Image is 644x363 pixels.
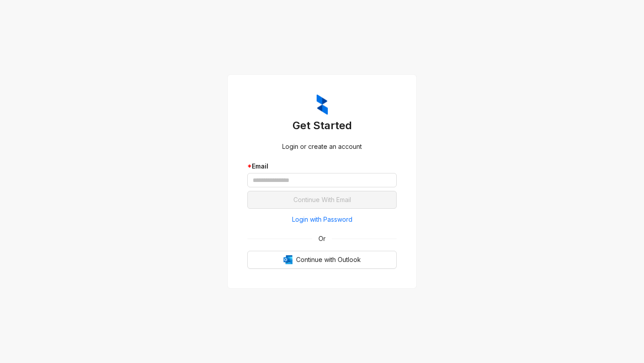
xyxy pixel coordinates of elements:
[247,191,397,209] button: Continue With Email
[247,251,397,269] button: OutlookContinue with Outlook
[292,215,352,224] span: Login with Password
[296,255,361,265] span: Continue with Outlook
[247,118,397,133] h3: Get Started
[247,161,397,171] div: Email
[312,234,332,244] span: Or
[247,212,397,227] button: Login with Password
[317,94,328,115] img: ZumaIcon
[247,142,397,152] div: Login or create an account
[284,255,292,264] img: Outlook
